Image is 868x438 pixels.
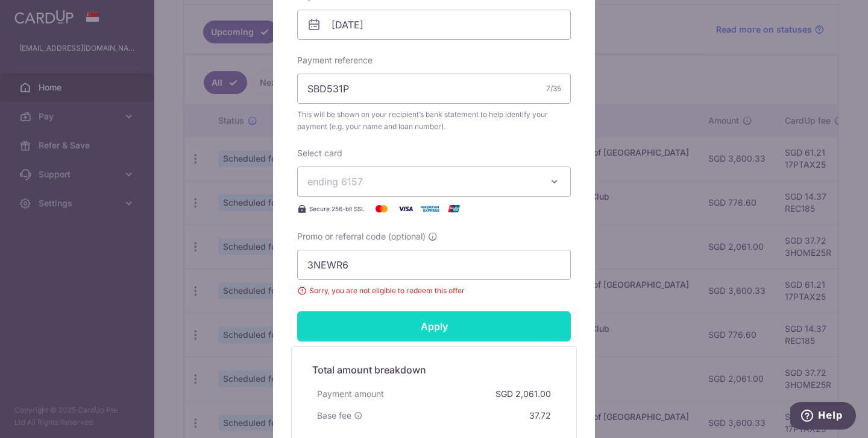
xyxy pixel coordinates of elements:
[312,363,556,377] h5: Total amount breakdown
[370,202,394,216] img: Mastercard
[297,10,571,40] input: DD / MM / YYYY
[297,147,342,159] label: Select card
[297,167,571,197] button: ending 6157
[297,230,426,243] span: Promo or referral code (optional)
[418,202,442,216] img: American Express
[442,202,466,216] img: UnionPay
[317,410,351,422] span: Base fee
[297,311,571,341] input: Apply
[309,204,365,214] span: Secure 256-bit SSL
[524,405,556,427] div: 37.72
[312,383,389,405] div: Payment amount
[790,402,856,432] iframe: Opens a widget where you can find more information
[546,83,561,95] div: 7/35
[297,54,373,66] label: Payment reference
[394,202,418,216] img: Visa
[297,109,571,133] span: This will be shown on your recipient’s bank statement to help identify your payment (e.g. your na...
[307,176,363,188] span: ending 6157
[297,285,571,297] span: Sorry, you are not eligible to redeem this offer
[491,383,556,405] div: SGD 2,061.00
